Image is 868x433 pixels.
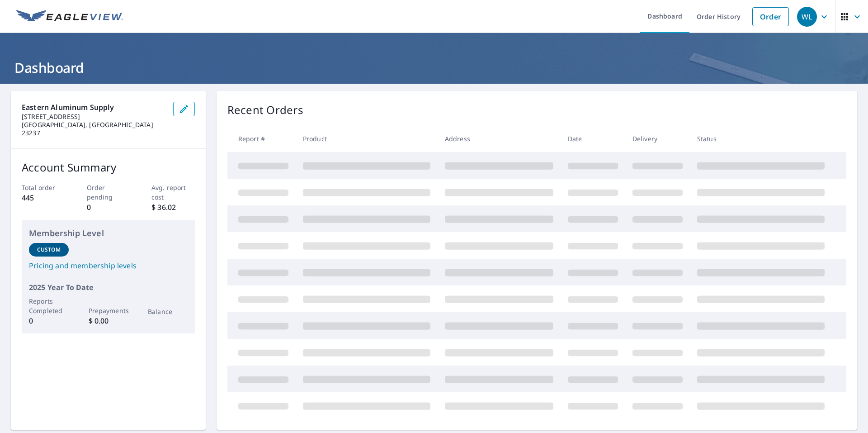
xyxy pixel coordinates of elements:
[22,113,166,121] p: [STREET_ADDRESS]
[752,7,789,26] a: Order
[89,306,128,315] p: Prepayments
[11,58,857,77] h1: Dashboard
[29,282,188,293] p: 2025 Year To Date
[16,10,123,24] img: EV Logo
[797,7,817,27] div: WL
[29,315,69,326] p: 0
[87,183,130,202] p: Order pending
[89,315,128,326] p: $ 0.00
[29,227,188,239] p: Membership Level
[148,307,188,316] p: Balance
[22,183,65,192] p: Total order
[37,246,61,254] p: Custom
[22,102,166,113] p: Eastern Aluminum Supply
[690,125,832,152] th: Status
[151,183,195,202] p: Avg. report cost
[227,125,296,152] th: Report #
[561,125,625,152] th: Date
[22,159,195,176] p: Account Summary
[296,125,438,152] th: Product
[438,125,561,152] th: Address
[22,121,166,137] p: [GEOGRAPHIC_DATA], [GEOGRAPHIC_DATA] 23237
[227,102,303,118] p: Recent Orders
[22,192,65,203] p: 445
[151,202,195,213] p: $ 36.02
[625,125,690,152] th: Delivery
[29,296,69,315] p: Reports Completed
[29,260,188,271] a: Pricing and membership levels
[87,202,130,213] p: 0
